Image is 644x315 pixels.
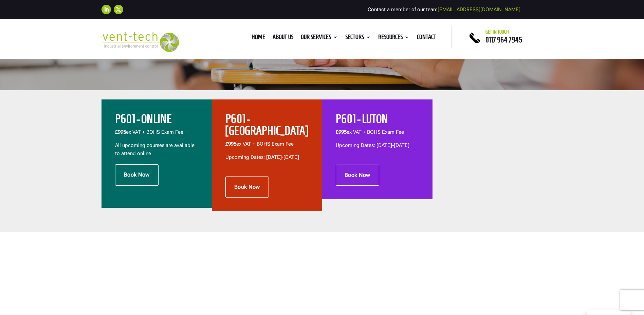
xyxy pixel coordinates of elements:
[345,35,371,42] a: Sectors
[252,35,265,42] a: Home
[336,142,419,150] p: Upcoming Dates: [DATE]-[DATE]
[114,5,123,14] a: Follow on X
[336,128,419,142] p: ex VAT + BOHS Exam Fee
[225,141,236,147] span: £995
[378,35,409,42] a: Resources
[102,32,179,52] img: 2023-09-27T08_35_16.549ZVENT-TECH---Clear-background
[115,128,198,142] p: ex VAT + BOHS Exam Fee
[438,6,520,13] a: [EMAIL_ADDRESS][DOMAIN_NAME]
[225,177,269,198] a: Book Now
[115,113,198,128] h2: P601 - ONLINE
[225,140,309,153] p: ex VAT + BOHS Exam Fee
[225,113,309,140] h2: P601 - [GEOGRAPHIC_DATA]
[368,6,520,13] span: Contact a member of our team
[102,5,111,14] a: Follow on LinkedIn
[336,129,347,135] span: £995
[336,165,379,186] a: Book Now
[115,142,195,156] span: All upcoming courses are available to attend online
[115,129,126,135] b: £995
[336,113,419,128] h2: P601 - LUTON
[485,29,509,35] span: Get in touch
[301,35,338,42] a: Our Services
[417,35,436,42] a: Contact
[485,36,522,44] a: 0117 964 7945
[273,35,293,42] a: About us
[115,164,159,185] a: Book Now
[225,153,309,162] p: Upcoming Dates: [DATE]-[DATE]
